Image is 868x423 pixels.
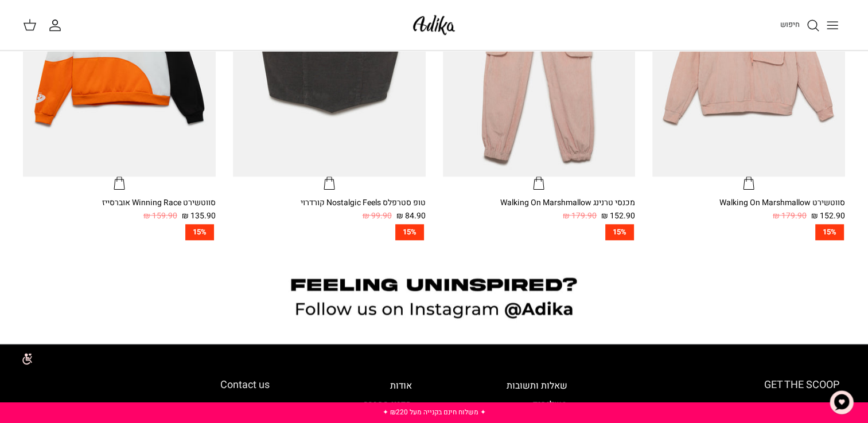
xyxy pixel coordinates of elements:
[233,224,426,241] a: 15%
[443,197,636,209] div: מכנסי טרנינג Walking On Marshmallow
[143,210,177,222] span: 159.90 ₪
[652,197,845,222] a: סווטשירט Walking On Marshmallow 152.90 ₪ 179.90 ₪
[605,224,634,241] span: 15%
[23,197,216,222] a: סווטשירט Winning Race אוברסייז 135.90 ₪ 159.90 ₪
[661,379,839,391] h6: GET THE SCOOP
[443,224,636,241] a: 15%
[652,224,845,241] a: 15%
[29,379,270,391] h6: Contact us
[780,18,820,32] a: חיפוש
[23,197,216,209] div: סווטשירט Winning Race אוברסייז
[364,398,412,412] a: תקנון החברה
[820,13,845,38] button: Toggle menu
[507,379,567,393] a: שאלות ותשובות
[9,343,40,375] img: accessibility_icon02.svg
[390,379,412,393] a: אודות
[395,224,424,241] span: 15%
[185,224,214,241] span: 15%
[363,210,392,222] span: 99.90 ₪
[410,11,458,38] img: Adika IL
[563,210,597,222] span: 179.90 ₪
[182,210,216,222] span: 135.90 ₪
[396,210,426,222] span: 84.90 ₪
[48,18,67,32] a: החשבון שלי
[601,210,635,222] span: 152.90 ₪
[23,224,216,241] a: 15%
[811,210,845,222] span: 152.90 ₪
[233,197,426,209] div: טופ סטרפלס Nostalgic Feels קורדרוי
[773,210,807,222] span: 179.90 ₪
[443,197,636,222] a: מכנסי טרנינג Walking On Marshmallow 152.90 ₪ 179.90 ₪
[652,197,845,209] div: סווטשירט Walking On Marshmallow
[780,19,800,30] span: חיפוש
[233,197,426,222] a: טופ סטרפלס Nostalgic Feels קורדרוי 84.90 ₪ 99.90 ₪
[532,398,567,412] a: משלוחים
[815,224,844,241] span: 15%
[824,385,859,420] button: צ'אט
[383,407,486,417] a: ✦ משלוח חינם בקנייה מעל ₪220 ✦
